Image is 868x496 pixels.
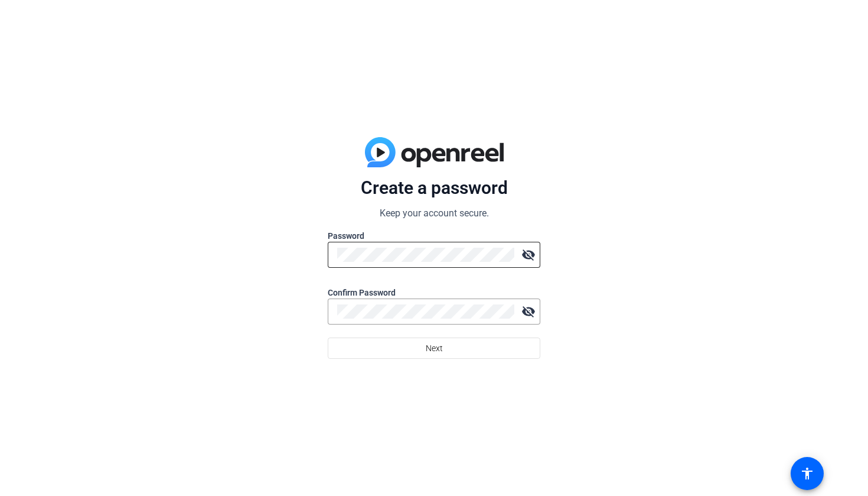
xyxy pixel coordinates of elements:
[328,230,540,242] label: Password
[800,466,814,481] mat-icon: accessibility
[517,243,540,267] mat-icon: visibility_off
[365,137,504,168] img: blue-gradient.svg
[426,337,443,359] span: Next
[328,338,540,359] button: Next
[328,177,540,199] p: Create a password
[328,287,540,299] label: Confirm Password
[517,300,540,323] mat-icon: visibility_off
[328,206,540,221] p: Keep your account secure.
